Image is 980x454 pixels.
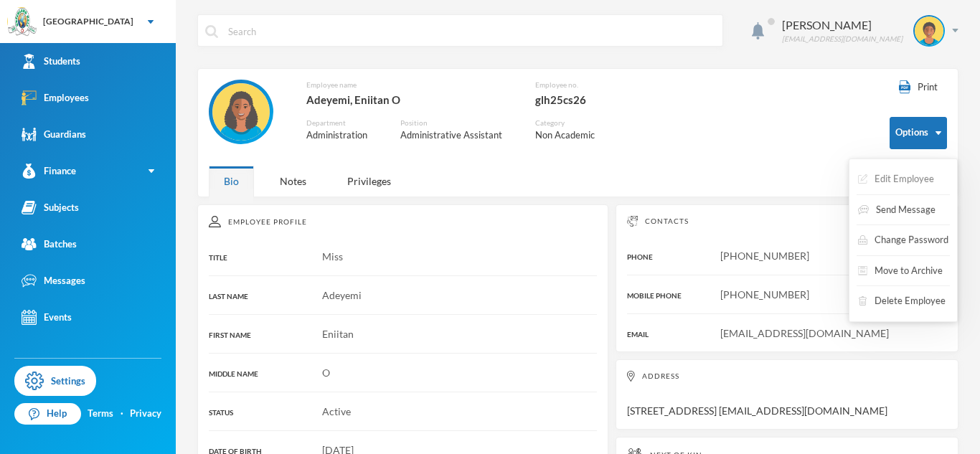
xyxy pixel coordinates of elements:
div: Administrative Assistant [400,128,514,143]
div: Students [22,54,80,69]
div: Employee no. [535,80,639,90]
div: [GEOGRAPHIC_DATA] [43,15,133,28]
div: Employee name [306,80,514,90]
div: Position [400,118,514,128]
div: Employees [22,90,89,105]
span: Adeyemi [322,289,362,301]
span: Eniitan [322,328,354,340]
div: Notes [265,166,321,197]
div: [PERSON_NAME] [782,16,903,34]
span: [PHONE_NUMBER] [720,288,809,301]
div: Bio [209,166,254,197]
div: Batches [22,237,77,252]
div: Contacts [627,216,947,227]
input: Search [227,15,715,47]
button: Options [890,117,947,149]
div: Adeyemi, Eniitan O [306,90,514,109]
button: Delete Employee [857,288,947,314]
div: Address [627,371,947,382]
div: Employee Profile [209,216,597,227]
img: STUDENT [915,16,943,45]
div: [EMAIL_ADDRESS][DOMAIN_NAME] [782,34,903,44]
div: [STREET_ADDRESS] [EMAIL_ADDRESS][DOMAIN_NAME] [616,359,958,430]
span: O [322,366,330,379]
span: [PHONE_NUMBER] [720,250,809,262]
span: Active [322,405,351,417]
span: [EMAIL_ADDRESS][DOMAIN_NAME] [720,327,889,339]
button: Move to Archive [857,258,944,284]
div: Events [22,310,72,325]
div: Finance [22,164,76,179]
div: Administration [306,128,379,143]
div: Category [535,118,606,128]
a: Privacy [130,407,161,421]
img: EMPLOYEE [212,83,270,141]
img: logo [8,8,37,37]
button: Print [890,80,947,95]
button: Edit Employee [857,166,936,192]
div: · [121,407,123,421]
a: Settings [14,366,96,396]
div: Messages [22,273,85,288]
div: Non Academic [535,128,606,143]
div: Privileges [332,166,406,197]
span: Miss [322,250,343,263]
img: search [205,25,218,38]
button: Change Password [857,227,950,253]
div: Guardians [22,127,86,142]
a: Terms [88,407,113,421]
button: Send Message [857,197,937,223]
div: glh25cs26 [535,90,639,109]
a: Help [14,403,81,425]
div: Department [306,118,379,128]
div: Subjects [22,200,79,215]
